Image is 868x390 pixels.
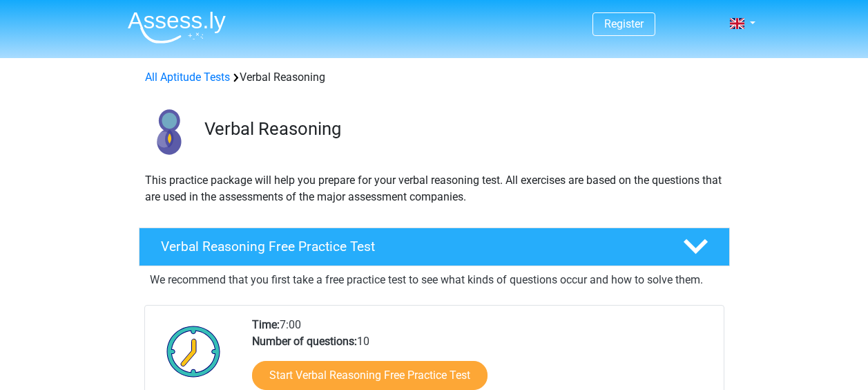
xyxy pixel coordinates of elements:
b: Time: [252,318,280,331]
img: Assessly [128,11,226,44]
a: Verbal Reasoning Free Practice Test [133,228,735,266]
h4: Verbal Reasoning Free Practice Test [161,239,661,254]
p: We recommend that you first take a free practice test to see what kinds of questions occur and ho... [150,272,719,288]
b: Number of questions: [252,335,357,348]
a: Start Verbal Reasoning Free Practice Test [252,361,488,390]
div: Verbal Reasoning [139,69,729,86]
a: All Aptitude Tests [145,71,230,84]
img: Clock [159,317,229,386]
img: verbal reasoning [139,102,198,161]
p: This practice package will help you prepare for your verbal reasoning test. All exercises are bas... [145,172,724,205]
h3: Verbal Reasoning [204,118,719,140]
a: Register [604,17,644,30]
